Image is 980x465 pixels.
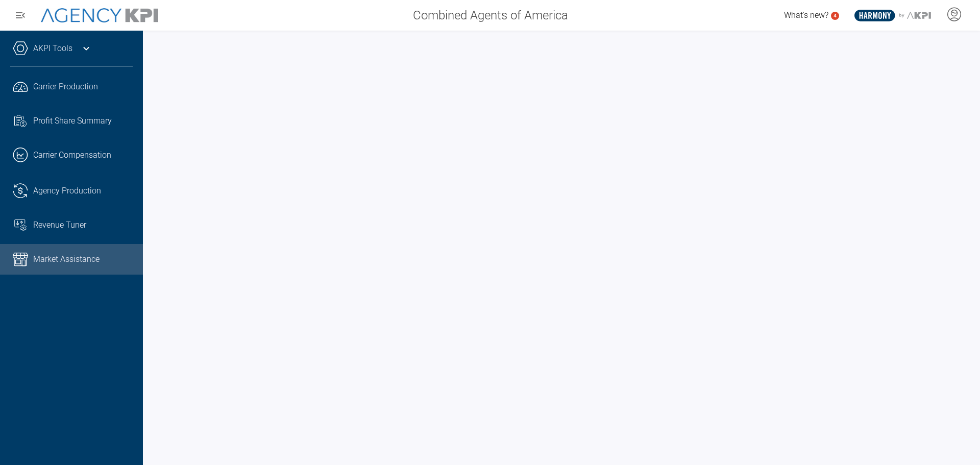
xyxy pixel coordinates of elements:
[831,12,839,20] a: 4
[41,8,158,23] img: AgencyKPI
[784,10,828,20] span: What's new?
[33,253,100,265] span: Market Assistance
[33,219,86,231] span: Revenue Tuner
[413,6,568,25] span: Combined Agents of America
[33,81,98,93] span: Carrier Production
[33,42,72,55] a: AKPI Tools
[33,149,111,161] span: Carrier Compensation
[834,13,837,18] text: 4
[33,115,112,127] span: Profit Share Summary
[33,185,101,197] span: Agency Production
